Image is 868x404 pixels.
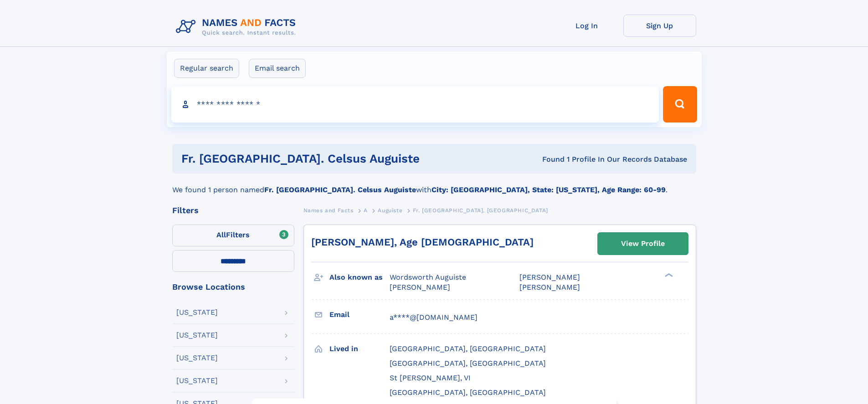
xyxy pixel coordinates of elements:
[329,307,390,322] h3: Email
[390,388,546,397] span: [GEOGRAPHIC_DATA], [GEOGRAPHIC_DATA]
[176,332,218,339] div: [US_STATE]
[364,207,368,214] span: A
[329,341,390,357] h3: Lived in
[481,154,687,164] div: Found 1 Profile In Our Records Database
[364,205,368,216] a: A
[181,153,481,164] h1: fr. [GEOGRAPHIC_DATA]. celsus auguiste
[519,283,580,291] span: [PERSON_NAME]
[176,354,218,362] div: [US_STATE]
[431,185,666,194] b: City: [GEOGRAPHIC_DATA], State: [US_STATE], Age Range: 60-99
[171,86,659,123] input: search input
[264,185,416,194] b: Fr. [GEOGRAPHIC_DATA]. Celsus Auguiste
[390,344,546,353] span: [GEOGRAPHIC_DATA], [GEOGRAPHIC_DATA]
[329,270,390,285] h3: Also known as
[390,273,466,281] span: Wordsworth Auguiste
[176,377,218,384] div: [US_STATE]
[172,206,294,215] div: Filters
[390,373,471,382] span: St [PERSON_NAME], VI
[303,205,354,216] a: Names and Facts
[176,309,218,316] div: [US_STATE]
[663,272,673,278] div: ❯
[172,283,294,291] div: Browse Locations
[172,225,294,246] label: Filters
[598,233,688,255] a: View Profile
[311,236,534,248] a: [PERSON_NAME], Age [DEMOGRAPHIC_DATA]
[172,174,696,195] div: We found 1 person named with .
[174,59,239,78] label: Regular search
[390,283,450,291] span: [PERSON_NAME]
[390,359,546,368] span: [GEOGRAPHIC_DATA], [GEOGRAPHIC_DATA]
[621,233,665,254] div: View Profile
[663,86,697,123] button: Search Button
[249,59,306,78] label: Email search
[550,15,623,37] a: Log In
[172,15,303,39] img: Logo Names and Facts
[378,205,402,216] a: Auguiste
[519,273,580,281] span: [PERSON_NAME]
[623,15,696,37] a: Sign Up
[216,230,226,239] span: All
[378,207,402,214] span: Auguiste
[413,207,548,214] span: Fr. [GEOGRAPHIC_DATA]. [GEOGRAPHIC_DATA]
